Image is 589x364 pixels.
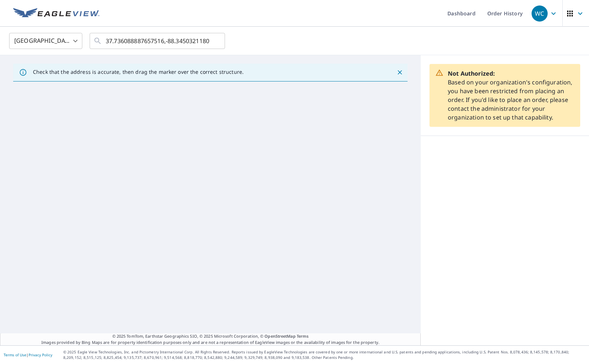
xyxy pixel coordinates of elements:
span: © 2025 TomTom, Earthstar Geographics SIO, © 2025 Microsoft Corporation, © [112,333,309,340]
img: EV Logo [13,8,100,19]
button: Close [395,68,405,77]
a: OpenStreetMap [265,333,295,339]
p: Based on your organization's configuration, you have been restricted from placing an order. If yo... [448,69,574,122]
a: Terms of Use [4,352,26,357]
input: Search by address or latitude-longitude [106,31,210,51]
strong: Not Authorized: [448,69,495,77]
div: [GEOGRAPHIC_DATA] [9,31,82,51]
a: Terms [297,333,309,339]
p: Check that the address is accurate, then drag the marker over the correct structure. [33,69,244,75]
p: | [4,353,52,357]
a: Privacy Policy [29,352,52,357]
div: WC [532,5,548,22]
p: © 2025 Eagle View Technologies, Inc. and Pictometry International Corp. All Rights Reserved. Repo... [63,349,585,360]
